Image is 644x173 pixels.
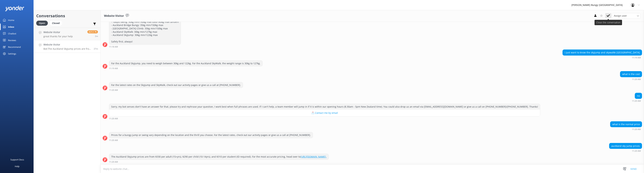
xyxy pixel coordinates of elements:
div: Sorry, my bot senses don't have an answer for that, please try and rephrase your question, I work... [109,104,540,110]
strong: 11:20 AM [109,89,118,91]
div: Sep 07 2025 11:19am (UTC +12:00) Pacific/Auckland [109,67,263,69]
span: Assign user [614,14,627,18]
div: no [635,93,642,99]
h4: Website Visitor [43,30,73,34]
a: Website Visitorgreat thanks for your helpReply2m [34,28,100,40]
div: what is the normal price [610,121,642,127]
img: yonder-white-logo.png [5,6,24,11]
a: Closed [49,21,64,25]
strong: 11:20 AM [109,118,118,120]
div: auckland sky jump prices [609,143,642,149]
p: great thanks for your help [43,35,73,38]
span: Sep 07 2025 11:46am (UTC +12:00) Pacific/Auckland [95,35,98,38]
strong: 11:20 AM [632,100,641,102]
h3: Website Visitor [104,14,124,18]
div: Sep 07 2025 11:20am (UTC +12:00) Pacific/Auckland [109,139,313,141]
div: The Auckland Skyjump prices are from $330 per adult (15+yrs), $290 per child (10-14yrs), and $310... [109,154,329,160]
a: [URL][DOMAIN_NAME]. [301,155,327,158]
div: For the latest rates on the SkyJump and SkyWalk, check out our activity pages or give us a call a... [109,82,243,88]
div: Open [36,21,48,26]
strong: 11:20 AM [632,78,641,80]
div: Prices for a bungy jump or swing vary depending on the location and the thrill you choose. For th... [109,132,313,138]
div: Inbox [8,23,14,30]
div: Home [8,17,14,23]
div: Sep 07 2025 11:20am (UTC +12:00) Pacific/Auckland [632,100,642,102]
button: 📩 Contact me by email [109,110,540,116]
div: Sep 07 2025 11:18am (UTC +12:00) Pacific/Auckland [109,45,181,48]
div: what is the cost [620,71,642,77]
span: Sep 07 2025 11:20am (UTC +12:00) Pacific/Auckland [94,47,98,50]
p: Bot: The Auckland Skyjump prices are from $330 per adult (15+yrs), $290 per child (10-14yrs), and... [43,47,91,50]
div: Sep 07 2025 11:20am (UTC +12:00) Pacific/Auckland [109,161,329,163]
div: Recommend [8,44,21,50]
div: i just want to know the skyjump and skywalkk [GEOGRAPHIC_DATA] [563,50,642,55]
span: Reply [87,30,98,33]
h4: Website Visitor [43,43,91,46]
div: Sep 07 2025 11:20am (UTC +12:00) Pacific/Auckland [609,150,642,152]
strong: 11:20 AM [632,150,641,152]
div: Assign User [612,13,641,18]
div: Sep 07 2025 11:20am (UTC +12:00) Pacific/Auckland [109,117,540,120]
div: Chatbot [8,30,16,37]
div: Help [15,163,19,170]
div: Sep 07 2025 11:19am (UTC +12:00) Pacific/Auckland [562,56,642,59]
strong: 11:20 AM [109,161,118,163]
div: Settings [8,50,16,57]
div: Sep 07 2025 11:20am (UTC +12:00) Pacific/Auckland [610,128,642,130]
div: Support Docs [10,156,24,163]
strong: 11:20 AM [632,128,641,130]
h2: Conversations [36,13,98,19]
strong: 11:19 AM [632,57,641,59]
strong: 11:19 AM [109,67,118,69]
a: Open [36,21,49,25]
a: Website VisitorBot:The Auckland Skyjump prices are from $330 per adult (15+yrs), $290 per child (... [34,40,100,53]
div: Closed [49,21,62,26]
div: Reviews [8,37,16,44]
strong: 11:18 AM [109,46,118,48]
div: Sep 07 2025 11:20am (UTC +12:00) Pacific/Auckland [620,78,642,80]
strong: 11:20 AM [109,139,118,141]
div: For the Auckland SkyJump, you need to weigh between 30kg and 122kg. For the Auckland SkyWalk, the... [109,61,262,66]
div: Sep 07 2025 11:20am (UTC +12:00) Pacific/Auckland [109,89,243,91]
